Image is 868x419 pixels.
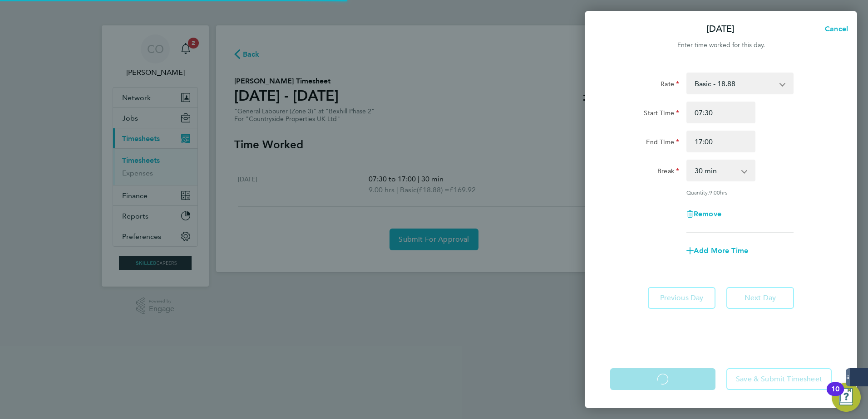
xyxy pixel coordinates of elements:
[822,24,848,33] span: Cancel
[585,40,857,51] div: Enter time worked for this day.
[694,246,748,255] span: Add More Time
[644,109,679,120] label: Start Time
[832,383,861,412] button: Open Resource Center, 10 new notifications
[686,210,721,218] button: Remove
[661,80,679,91] label: Rate
[694,209,721,218] span: Remove
[709,189,720,196] span: 9.00
[810,20,857,38] button: Cancel
[646,138,679,149] label: End Time
[686,131,755,152] input: E.g. 18:00
[686,247,748,254] button: Add More Time
[706,23,735,35] p: [DATE]
[686,102,755,123] input: E.g. 08:00
[657,167,679,178] label: Break
[686,189,794,196] div: Quantity: hrs
[831,389,839,401] div: 10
